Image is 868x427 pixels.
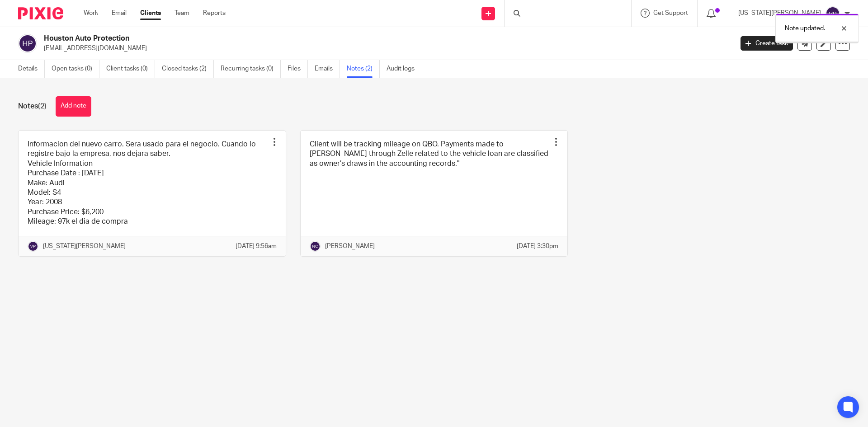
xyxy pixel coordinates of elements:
[203,9,226,18] a: Reports
[325,242,375,251] p: [PERSON_NAME]
[741,36,793,51] a: Create task
[52,60,99,78] a: Open tasks (0)
[315,60,340,78] a: Emails
[221,60,281,78] a: Recurring tasks (0)
[106,60,155,78] a: Client tasks (0)
[236,242,277,251] p: [DATE] 9:56am
[826,6,840,21] img: svg%3E
[387,60,421,78] a: Audit logs
[43,242,126,251] p: [US_STATE][PERSON_NAME]
[18,7,63,19] img: Pixie
[140,9,161,18] a: Clients
[28,241,38,252] img: svg%3E
[162,60,214,78] a: Closed tasks (2)
[517,242,558,251] p: [DATE] 3:30pm
[44,44,727,53] p: [EMAIL_ADDRESS][DOMAIN_NAME]
[18,60,45,78] a: Details
[44,34,590,43] h2: Houston Auto Protection
[347,60,380,78] a: Notes (2)
[112,9,127,18] a: Email
[18,102,47,111] h1: Notes
[56,96,91,117] button: Add note
[785,24,825,33] p: Note updated.
[38,103,47,110] span: (2)
[288,60,308,78] a: Files
[175,9,189,18] a: Team
[18,34,37,53] img: svg%3E
[84,9,98,18] a: Work
[310,241,321,252] img: svg%3E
